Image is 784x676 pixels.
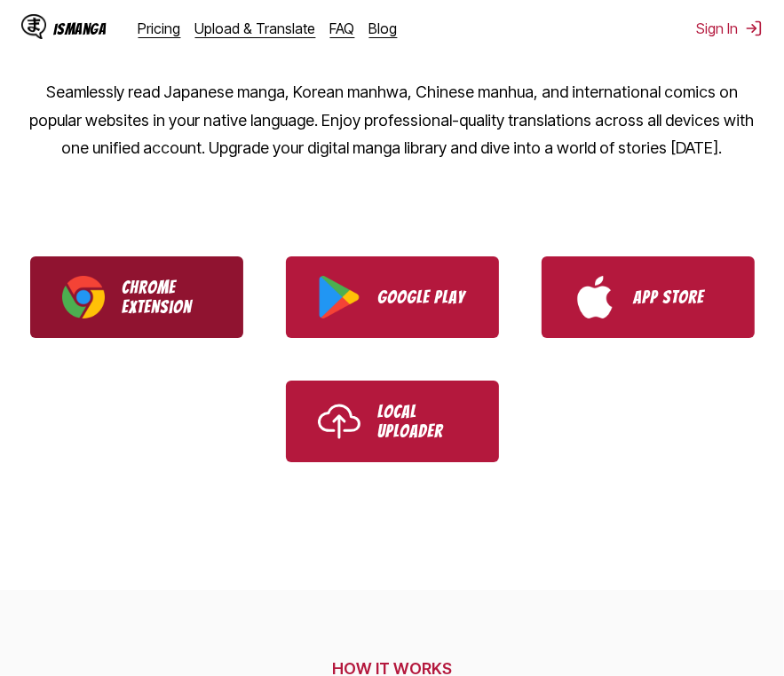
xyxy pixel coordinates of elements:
[53,20,107,37] div: IsManga
[123,278,211,317] p: Chrome Extension
[696,20,763,37] button: Sign In
[21,78,763,162] p: Seamlessly read Japanese manga, Korean manhwa, Chinese manhua, and international comics on popula...
[21,14,46,39] img: IsManga Logo
[378,287,467,307] p: Google Play
[378,402,467,441] p: Local Uploader
[30,256,243,338] a: Download IsManga Chrome Extension
[745,20,763,37] img: Sign out
[330,20,355,37] a: FAQ
[139,20,181,37] a: Pricing
[286,381,499,462] a: Use IsManga Local Uploader
[286,256,499,338] a: Download IsManga from Google Play
[318,400,360,443] img: Upload icon
[62,276,105,318] img: Chrome logo
[21,14,139,43] a: IsManga LogoIsManga
[574,276,616,318] img: App Store logo
[195,20,316,37] a: Upload & Translate
[542,256,755,338] a: Download IsManga from App Store
[634,287,723,307] p: App Store
[318,276,360,318] img: Google Play logo
[369,20,398,37] a: Blog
